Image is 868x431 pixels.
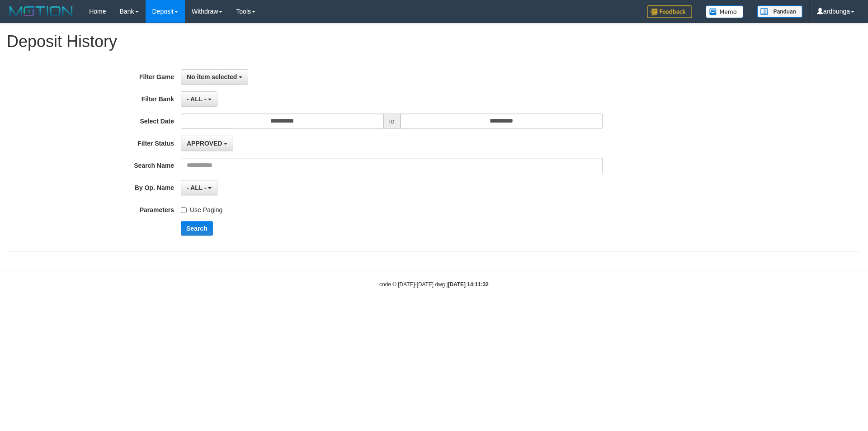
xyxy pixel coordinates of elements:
[187,184,207,191] span: - ALL -
[448,281,489,288] strong: [DATE] 14:11:32
[181,202,222,214] label: Use Paging
[379,281,489,288] small: code © [DATE]-[DATE] dwg |
[181,180,217,195] button: - ALL -
[187,73,237,81] span: No item selected
[181,207,187,213] input: Use Paging
[181,136,233,151] button: APPROVED
[383,114,401,129] span: to
[7,5,75,18] img: MOTION_logo.png
[187,140,222,147] span: APPROVED
[7,33,861,51] h1: Deposit History
[647,5,692,18] img: Feedback.jpg
[757,5,802,18] img: panduan.png
[706,5,744,18] img: Button%20Memo.svg
[181,91,217,107] button: - ALL -
[181,69,248,85] button: No item selected
[181,221,213,236] button: Search
[187,95,207,103] span: - ALL -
